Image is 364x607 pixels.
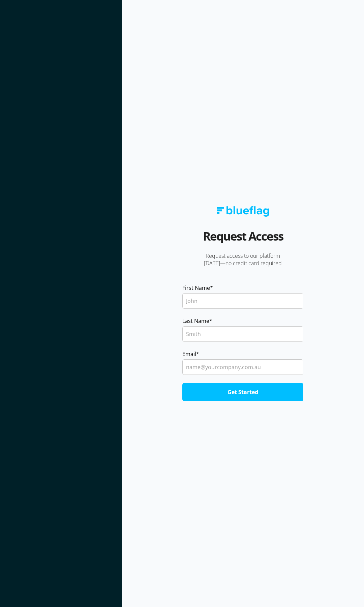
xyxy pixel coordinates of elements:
span: Last Name [182,317,209,325]
p: Request access to our platform [DATE]—no credit card required [182,252,303,267]
span: First Name [182,284,210,292]
span: Email [182,350,196,358]
input: Smith [182,326,303,342]
h2: Request Access [203,227,283,252]
input: John [182,293,303,309]
input: name@yourcompany.com.au [182,359,303,375]
img: Blue Flag logo [217,206,269,217]
input: Get Started [182,383,303,401]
